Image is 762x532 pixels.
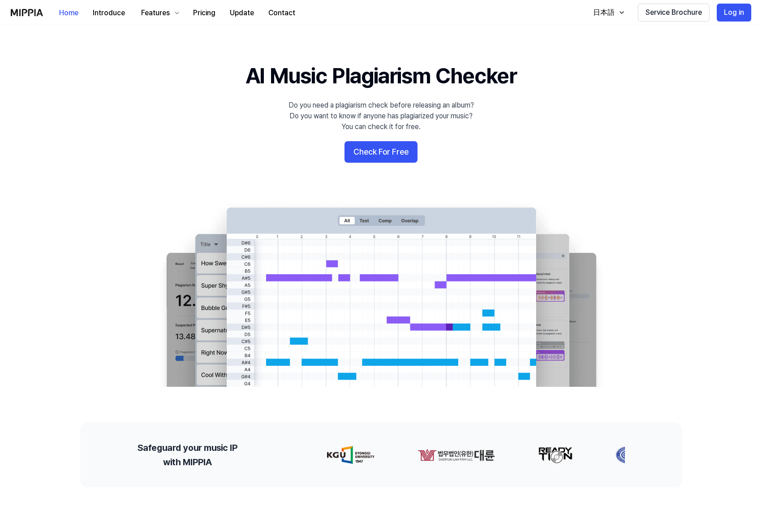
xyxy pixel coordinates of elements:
[86,4,132,22] button: Introduce
[132,4,186,22] button: Features
[223,0,261,25] a: Update
[344,141,418,163] button: Check For Free
[11,9,43,16] img: logo
[584,4,631,22] button: 日本語
[52,0,86,25] a: Home
[138,441,237,469] h2: Safeguard your music IP with MIPPIA
[388,446,465,464] img: partner-logo-1
[223,4,261,22] button: Update
[508,446,543,464] img: partner-logo-2
[139,8,172,18] div: Features
[717,4,751,22] button: Log in
[148,199,614,387] img: main Image
[186,4,223,22] button: Pricing
[297,446,345,464] img: partner-logo-0
[261,4,302,22] button: Contact
[638,4,710,22] button: Service Brochure
[591,7,616,18] div: 日本語
[288,100,474,132] div: Do you need a plagiarism check before releasing an album? Do you want to know if anyone has plagi...
[52,4,86,22] button: Home
[586,446,614,464] img: partner-logo-3
[245,61,517,91] h1: AI Music Plagiarism Checker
